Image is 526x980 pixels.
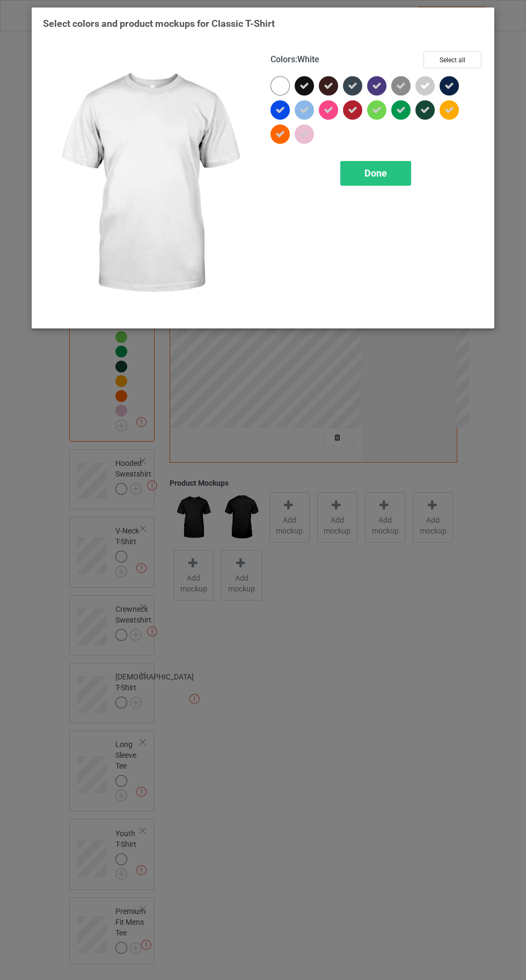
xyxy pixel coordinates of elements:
[297,54,319,64] span: White
[43,18,275,29] span: Select colors and product mockups for Classic T-Shirt
[391,76,411,96] img: heather_texture.png
[43,52,255,317] img: regular.jpg
[364,167,387,179] span: Done
[271,54,319,65] h4: :
[271,54,295,64] span: Colors
[423,52,481,68] button: Select all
